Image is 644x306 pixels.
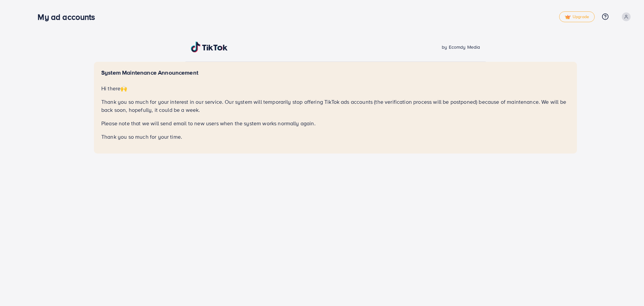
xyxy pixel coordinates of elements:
span: by Ecomdy Media [442,44,480,50]
h3: My ad accounts [38,12,100,22]
img: tick [565,15,571,19]
h5: System Maintenance Announcement [101,69,570,76]
p: Thank you so much for your interest in our service. Our system will temporarily stop offering Tik... [101,98,570,114]
p: Hi there [101,84,570,92]
a: tickUpgrade [559,11,595,22]
span: Upgrade [565,14,589,19]
p: Please note that we will send email to new users when the system works normally again. [101,119,570,127]
p: Thank you so much for your time. [101,133,570,141]
img: TikTok [191,42,228,52]
span: 🙌 [120,85,127,92]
